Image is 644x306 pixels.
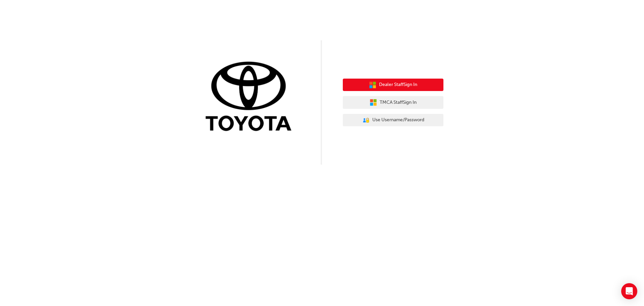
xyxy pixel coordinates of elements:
span: Dealer Staff Sign In [379,81,417,89]
span: Use Username/Password [372,116,424,124]
img: Trak [201,60,301,134]
div: Open Intercom Messenger [621,283,637,299]
button: TMCA StaffSign In [343,96,443,109]
span: TMCA Staff Sign In [380,99,417,106]
button: Use Username/Password [343,114,443,127]
button: Dealer StaffSign In [343,79,443,91]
